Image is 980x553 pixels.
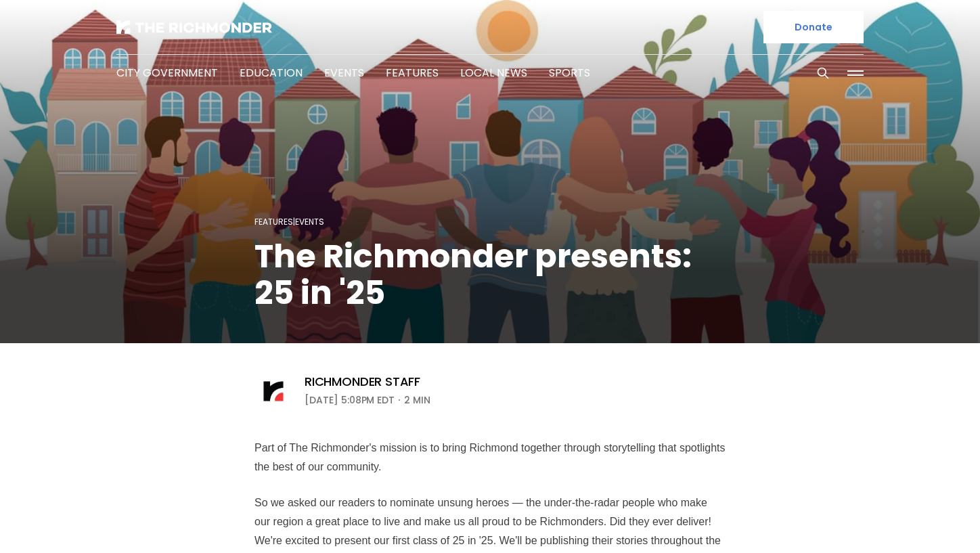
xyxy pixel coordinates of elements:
a: Features [386,65,439,81]
a: City Government [116,65,218,81]
a: Donate [763,11,864,43]
a: Education [240,65,303,81]
time: [DATE] 5:08PM EDT [305,392,395,408]
a: Events [295,216,324,227]
span: 2 min [404,392,430,408]
a: Events [324,65,364,81]
a: Features [254,216,293,227]
p: Part of The Richmonder's mission is to bring Richmond together through storytelling that spotligh... [254,439,726,477]
h1: The Richmonder presents: 25 in '25 [254,238,726,311]
a: Richmonder Staff [305,374,420,390]
a: Local News [460,65,527,81]
div: | [254,214,726,230]
button: Search this site [813,63,833,83]
img: Richmonder Staff [254,372,292,410]
iframe: portal-trigger [865,487,980,553]
img: The Richmonder [116,20,272,34]
a: Sports [549,65,590,81]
